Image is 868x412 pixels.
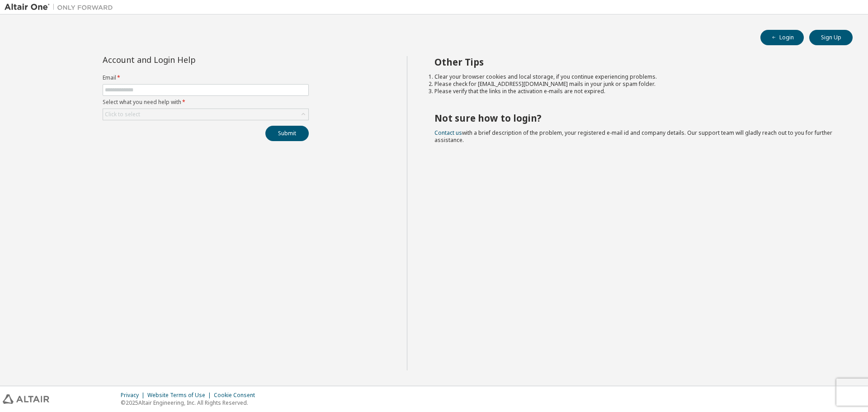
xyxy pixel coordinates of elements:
p: © 2025 Altair Engineering, Inc. All Rights Reserved. [121,399,260,407]
a: Contact us [434,129,462,137]
img: Altair One [5,3,118,12]
button: Submit [265,126,309,141]
h2: Other Tips [434,56,837,68]
div: Account and Login Help [103,56,268,63]
label: Select what you need help with [103,99,309,106]
div: Click to select [105,111,140,118]
img: altair_logo.svg [3,394,49,404]
li: Please check for [EMAIL_ADDRESS][DOMAIN_NAME] mails in your junk or spam folder. [434,81,837,88]
button: Sign Up [809,30,853,45]
button: Login [760,30,804,45]
h2: Not sure how to login? [434,112,837,124]
li: Please verify that the links in the activation e-mails are not expired. [434,88,837,95]
div: Cookie Consent [214,392,260,399]
label: Email [103,74,309,81]
div: Website Terms of Use [147,392,214,399]
div: Privacy [121,392,147,399]
div: Click to select [103,109,308,120]
li: Clear your browser cookies and local storage, if you continue experiencing problems. [434,73,837,81]
span: with a brief description of the problem, your registered e-mail id and company details. Our suppo... [434,129,832,144]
